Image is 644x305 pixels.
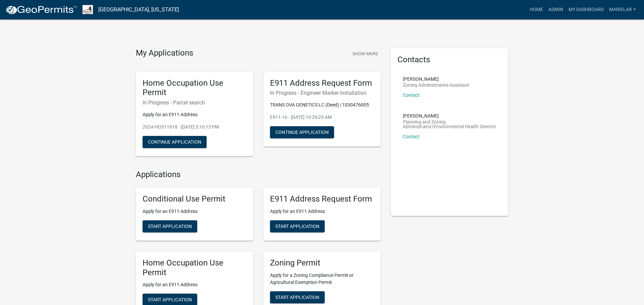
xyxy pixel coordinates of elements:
span: Start Application [148,297,192,302]
h6: In Progress - Parcel search [143,99,247,106]
p: Apply for a Zoning Compliance Permit or Agricultural Exemption Permit [270,272,374,286]
h5: Home Occupation Use Permit [143,78,247,98]
h5: Home Occupation Use Permit [143,258,247,278]
p: E911-16 - [DATE] 10:29:23 AM [270,114,374,121]
p: Apply for an E911 Address [143,281,247,288]
span: Start Application [275,223,319,229]
a: [GEOGRAPHIC_DATA], [US_STATE] [98,4,179,15]
h5: Zoning Permit [270,258,374,268]
p: Apply for an E911 Address [270,208,374,215]
p: Apply for an E911 Address [143,111,247,118]
p: Planning and Zoning Administrator/Environmental Health Director [403,120,496,129]
button: Start Application [270,220,325,232]
h5: E911 Address Request Form [270,194,374,204]
a: Admin [546,3,566,16]
span: Start Application [275,294,319,300]
a: Contact [403,134,420,139]
a: Contact [403,92,420,98]
img: Sioux County, Iowa [83,5,93,14]
a: marielar [606,3,639,16]
h5: Contacts [397,55,501,65]
button: Continue Application [270,126,334,138]
a: My Dashboard [566,3,606,16]
h4: Applications [136,170,381,179]
a: Home [527,3,546,16]
h4: My Applications [136,48,193,58]
p: Apply for an E911 Address [143,208,247,215]
h6: In Progress - Engineer Marker Installation [270,90,374,96]
p: [PERSON_NAME] [403,113,496,118]
p: TRANS OVA GENETICS LC (Deed) | 1030476005 [270,101,374,108]
button: Continue Application [143,136,207,148]
h5: E911 Address Request Form [270,78,374,88]
p: 2024-HO311918 - [DATE] 3:10:13 PM [143,124,247,131]
button: Start Application [270,291,325,303]
p: Zoning Administrative Assistant [403,83,469,87]
span: Start Application [148,223,192,229]
button: Start Application [143,220,197,232]
button: Show More [350,48,381,59]
p: [PERSON_NAME] [403,77,469,81]
h5: Conditional Use Permit [143,194,247,204]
